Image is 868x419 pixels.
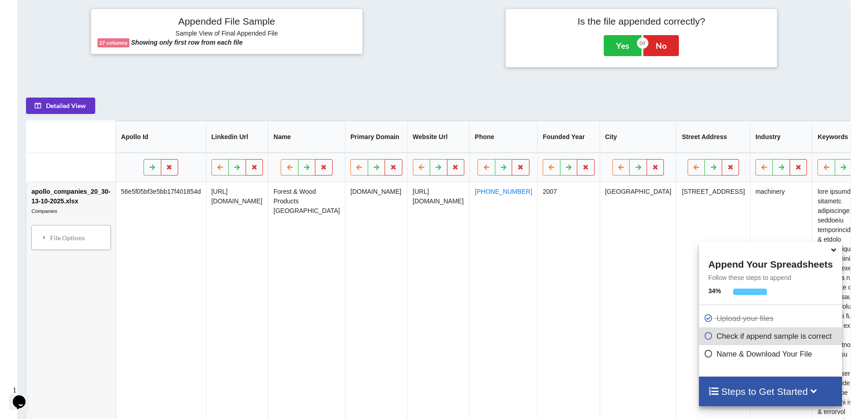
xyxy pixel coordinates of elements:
p: Check if append sample is correct [704,331,839,342]
th: Linkedin Url [206,121,268,153]
p: Follow these steps to append [699,273,842,282]
p: Name & Download Your File [704,348,839,360]
h4: Append Your Spreadsheets [699,256,842,270]
a: [PHONE_NUMBER] [475,188,532,195]
th: Industry [750,121,812,153]
h6: Sample View of Final Appended File [98,30,356,39]
i: Companies [31,208,57,214]
p: Upload your files [704,313,839,324]
th: Founded Year [537,121,600,153]
b: 34 % [708,287,721,295]
th: Phone [469,121,537,153]
div: File Options [34,228,108,247]
iframe: chat widget [9,383,38,410]
b: Showing only first row from each file [131,39,243,46]
th: Apollo Id [116,121,206,153]
th: Website Url [407,121,470,153]
button: Yes [604,35,642,56]
th: City [600,121,677,153]
th: Street Address [677,121,750,153]
button: No [643,35,679,56]
h4: Steps to Get Started [708,386,832,397]
th: Name [268,121,345,153]
button: Detailed View [26,98,95,114]
h4: Appended File Sample [98,16,356,28]
th: Primary Domain [345,121,407,153]
h4: Is the file appended correctly? [512,16,770,27]
b: 27 columns [99,40,128,46]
